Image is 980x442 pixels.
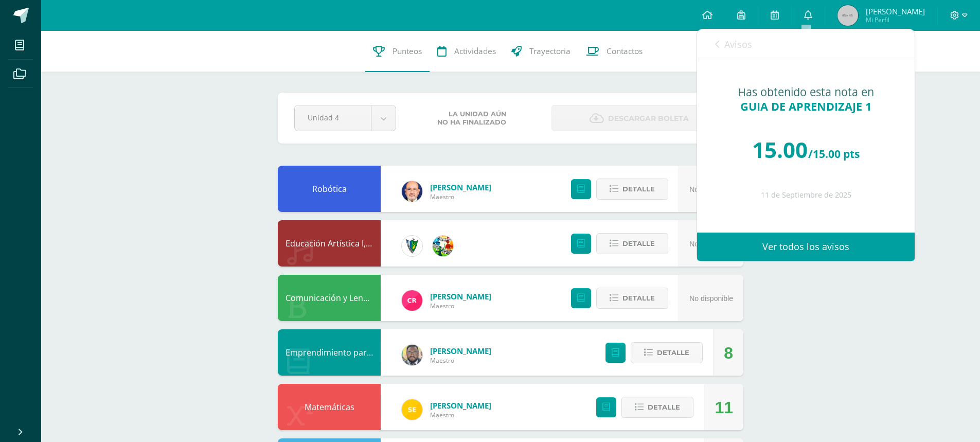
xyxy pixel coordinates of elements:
[402,399,422,420] img: 03c2987289e60ca238394da5f82a525a.png
[430,192,491,201] span: Maestro
[838,5,858,26] img: 45x45
[578,31,650,72] a: Contactos
[430,411,491,419] span: Maestro
[718,85,894,114] div: Has obtenido esta nota en
[430,302,491,310] span: Maestro
[724,330,733,376] div: 8
[430,291,491,302] span: [PERSON_NAME]
[596,233,668,254] button: Detalle
[402,345,422,365] img: 712781701cd376c1a616437b5c60ae46.png
[278,329,381,376] div: Emprendimiento para la Productividad
[278,220,381,267] div: Educación Artística I, Música y Danza
[504,31,578,72] a: Trayectoria
[866,15,925,24] span: Mi Perfil
[393,46,422,57] span: Punteos
[718,191,894,200] div: 11 de Septiembre de 2025
[402,181,422,202] img: 6b7a2a75a6c7e6282b1a1fdce061224c.png
[622,289,655,308] span: Detalle
[689,294,733,303] span: No disponible
[278,275,381,321] div: Comunicación y Lenguaje, Idioma Español
[430,346,491,356] span: [PERSON_NAME]
[433,236,453,256] img: 159e24a6ecedfdf8f489544946a573f0.png
[607,46,643,57] span: Contactos
[402,290,422,311] img: ab28fb4d7ed199cf7a34bbef56a79c5b.png
[430,182,491,192] span: [PERSON_NAME]
[648,398,680,417] span: Detalle
[621,397,693,418] button: Detalle
[608,106,689,131] span: Descargar boleta
[295,105,396,131] a: Unidad 4
[596,288,668,309] button: Detalle
[752,135,808,164] span: 15.00
[308,105,358,130] span: Unidad 4
[365,31,430,72] a: Punteos
[596,179,668,200] button: Detalle
[430,31,504,72] a: Actividades
[697,233,915,261] a: Ver todos los avisos
[689,185,733,193] span: No disponible
[657,343,689,362] span: Detalle
[278,384,381,430] div: Matemáticas
[454,46,496,57] span: Actividades
[631,342,703,363] button: Detalle
[529,46,571,57] span: Trayectoria
[622,234,655,253] span: Detalle
[622,180,655,199] span: Detalle
[278,166,381,212] div: Robótica
[715,384,733,431] div: 11
[430,356,491,365] span: Maestro
[740,99,871,114] span: GUIA DE APRENDIZAJE 1
[724,38,752,50] span: Avisos
[430,400,491,411] span: [PERSON_NAME]
[402,236,422,256] img: 9f174a157161b4ddbe12118a61fed988.png
[437,110,506,127] span: La unidad aún no ha finalizado
[808,147,860,161] span: /15.00 pts
[866,6,925,16] span: [PERSON_NAME]
[689,240,733,248] span: No disponible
